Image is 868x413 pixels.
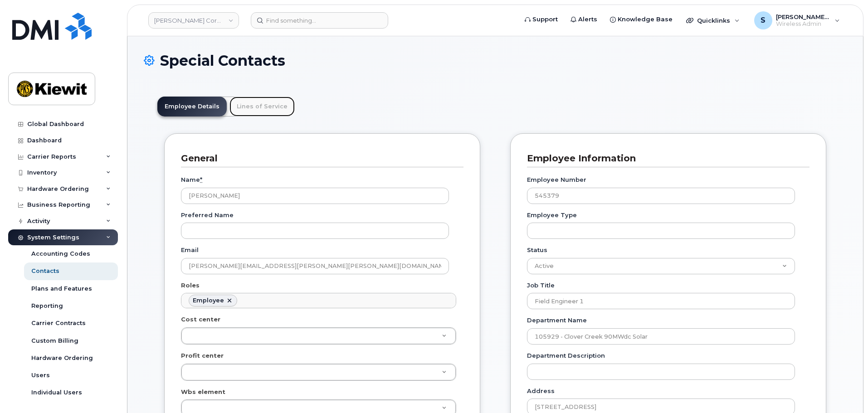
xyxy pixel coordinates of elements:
label: Roles [181,281,200,290]
label: Department Description [527,351,605,360]
label: Employee Number [527,175,586,184]
div: Employee [193,297,224,304]
label: Job Title [527,281,555,290]
label: Address [527,387,555,395]
h3: Employee Information [527,152,803,165]
a: Employee Details [157,97,227,117]
label: Profit center [181,351,224,360]
abbr: required [200,176,202,183]
label: Department Name [527,316,587,325]
label: Cost center [181,315,220,324]
a: Lines of Service [229,97,295,117]
label: Email [181,246,199,254]
h1: Special Contacts [144,53,847,68]
label: Wbs element [181,388,225,396]
label: Employee Type [527,211,577,219]
label: Preferred Name [181,211,234,219]
h3: General [181,152,457,165]
label: Name [181,175,202,184]
label: Status [527,246,547,254]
